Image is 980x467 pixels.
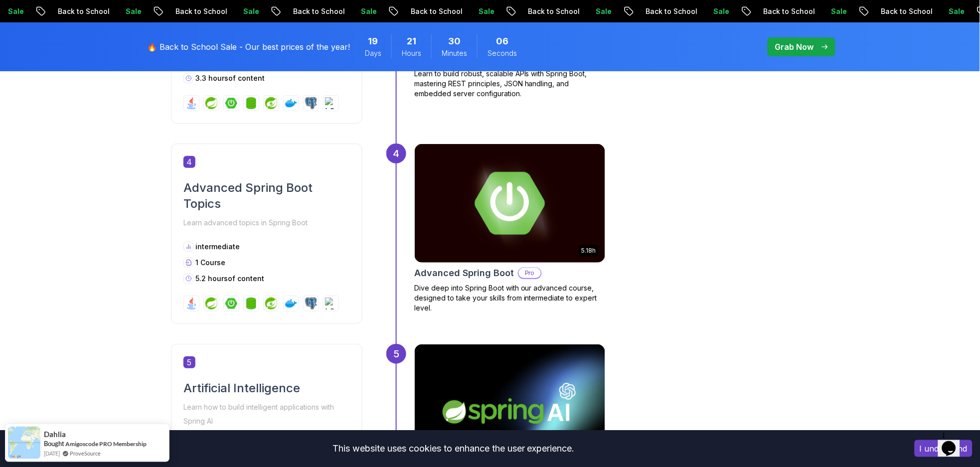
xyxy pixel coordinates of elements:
h2: Advanced Spring Boot Topics [183,180,350,212]
p: 5.18h [582,247,596,255]
p: 3.3 hours of content [195,73,265,83]
span: Dahlia [44,430,66,439]
img: Spring AI card [415,344,605,463]
h2: Artificial Intelligence [183,380,350,396]
img: spring-boot logo [225,298,237,310]
div: This website uses cookies to enhance the user experience. [7,438,900,460]
img: java logo [185,97,197,109]
img: java logo [185,298,197,310]
p: Grab Now [775,41,814,53]
p: Back to School [49,6,117,16]
img: spring-security logo [265,97,277,109]
p: Dive deep into Spring Boot with our advanced course, designed to take your skills from intermedia... [414,283,606,313]
a: Amigoscode PRO Membership [65,440,147,448]
span: 6 Seconds [496,34,508,48]
span: Hours [402,48,421,58]
p: intermediate [195,242,240,252]
p: Sale [352,6,384,16]
img: spring logo [205,97,217,109]
img: postgres logo [305,97,317,109]
p: Back to School [872,6,940,16]
span: [DATE] [44,449,60,458]
p: Learn to build robust, scalable APIs with Spring Boot, mastering REST principles, JSON handling, ... [414,69,606,99]
p: Back to School [402,6,470,16]
img: Advanced Spring Boot card [415,144,605,263]
img: spring-security logo [265,298,277,310]
p: Pro [519,268,541,278]
iframe: chat widget [938,427,970,457]
span: Days [365,48,381,58]
p: Back to School [284,6,352,16]
span: 4 [183,156,195,168]
a: Advanced Spring Boot card5.18hAdvanced Spring BootProDive deep into Spring Boot with our advanced... [414,144,606,313]
img: postgres logo [305,298,317,310]
a: ProveSource [70,449,101,458]
p: Learn advanced topics in Spring Boot [183,216,350,230]
span: Seconds [488,48,517,58]
div: 4 [386,144,406,163]
span: 1 Course [195,258,225,267]
span: 30 Minutes [448,34,461,48]
p: Back to School [755,6,822,16]
div: 5 [386,344,406,364]
h2: Advanced Spring Boot [414,266,514,280]
p: Sale [822,6,854,16]
span: 19 Days [368,34,378,48]
img: h2 logo [325,298,337,310]
img: spring-data-jpa logo [245,298,257,310]
p: Sale [470,6,501,16]
p: Learn how to build intelligent applications with Spring AI [183,400,350,428]
img: h2 logo [325,97,337,109]
p: 🔥 Back to School Sale - Our best prices of the year! [147,41,350,53]
img: provesource social proof notification image [8,427,40,459]
p: Sale [117,6,149,16]
button: Accept cookies [915,440,973,457]
p: Back to School [166,6,234,16]
span: Minutes [442,48,467,58]
p: Sale [587,6,619,16]
img: docker logo [285,298,297,310]
img: spring logo [205,298,217,310]
p: Back to School [519,6,587,16]
img: spring-boot logo [225,97,237,109]
p: Back to School [637,6,705,16]
p: Sale [234,6,266,16]
p: Sale [705,6,737,16]
span: 21 Hours [407,34,416,48]
img: docker logo [285,97,297,109]
span: 5 [183,356,195,368]
p: Sale [940,6,972,16]
span: Bought [44,440,64,448]
p: 5.2 hours of content [195,274,264,284]
img: spring-data-jpa logo [245,97,257,109]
